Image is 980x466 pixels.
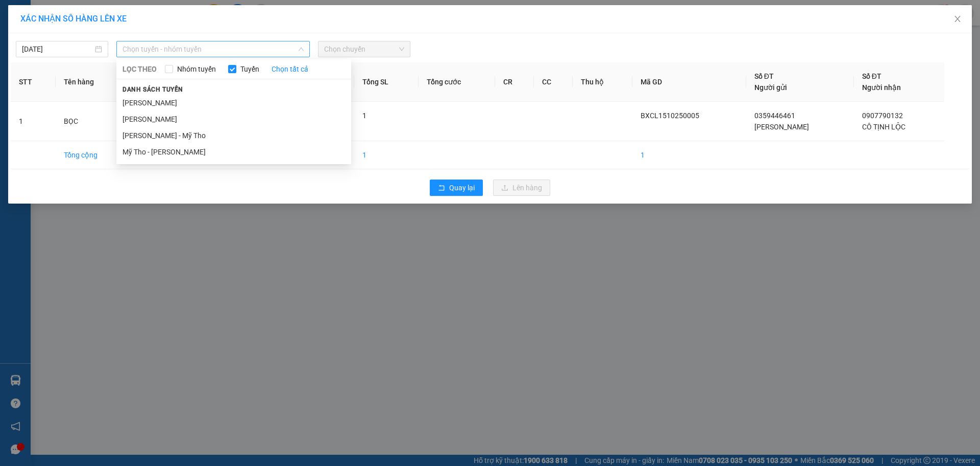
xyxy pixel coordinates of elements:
span: down [298,46,304,52]
span: 1 [362,112,366,120]
span: LỌC THEO [122,63,157,75]
th: Thu hộ [573,62,632,102]
td: 1 [632,141,746,169]
span: Chọn tuyến - nhóm tuyến [122,41,304,57]
span: Gửi: [9,10,24,20]
li: Mỹ Tho - [PERSON_NAME] [116,144,351,160]
span: rollback [438,184,445,192]
span: Quay lại [449,182,475,193]
div: BX [PERSON_NAME] [9,9,170,21]
td: 1 [354,141,419,169]
span: DĐ: [9,48,23,58]
span: 0359446461 [754,112,795,120]
th: CR [495,62,534,102]
span: Người gửi [754,83,787,92]
div: 0908679599 [9,33,170,48]
a: Chọn tất cả [272,63,308,75]
th: CC [534,62,573,102]
li: [PERSON_NAME] - Mỹ Tho [116,127,351,144]
button: rollbackQuay lại [430,180,483,196]
span: close [953,15,962,23]
td: 1 [11,102,56,141]
li: [PERSON_NAME] [116,111,351,127]
span: XÁC NHẬN SỐ HÀNG LÊN XE [20,14,127,24]
span: [DEMOGRAPHIC_DATA][GEOGRAPHIC_DATA] [9,59,170,95]
th: Tên hàng [56,62,132,102]
button: uploadLên hàng [493,180,550,196]
span: Danh sách tuyến [116,85,189,94]
th: Tổng SL [354,62,419,102]
span: Nhóm tuyến [173,63,220,75]
th: Mã GD [632,62,746,102]
td: BỌC [56,102,132,141]
td: Tổng cộng [56,141,132,169]
span: Số ĐT [862,72,881,80]
span: CÔ TỊNH LỘC [862,123,905,131]
th: STT [11,62,56,102]
input: 15/10/2025 [22,43,93,55]
span: Người nhận [862,83,901,92]
span: Chọn chuyến [324,41,404,57]
span: 0907790132 [862,112,903,120]
li: [PERSON_NAME] [116,95,351,111]
div: [PERSON_NAME] [9,21,170,33]
span: Số ĐT [754,72,774,80]
span: BXCL1510250005 [641,112,699,120]
button: Close [943,5,972,34]
th: Tổng cước [419,62,495,102]
span: Tuyến [236,63,263,75]
span: [PERSON_NAME] [754,123,809,131]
